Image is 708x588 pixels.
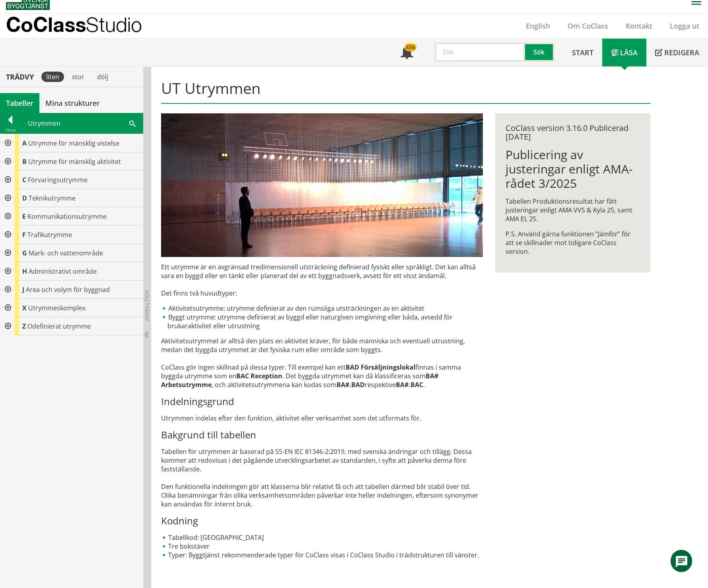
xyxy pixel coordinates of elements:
[664,48,699,57] span: Redigera
[22,212,26,221] span: E
[22,304,27,312] span: X
[161,372,438,389] strong: BA# Arbetsutrymme
[161,429,483,441] h3: Bakgrund till tabellen
[144,290,150,321] span: Dölj trädvy
[27,212,107,221] span: Kommunikationsutrymme
[161,515,483,527] h3: Kodning
[22,322,26,331] span: Z
[661,21,708,31] a: Logga ut
[506,124,640,141] div: CoClass version 3.16.0 Publicerad [DATE]
[161,263,483,578] div: Ett utrymme är en avgränsad tredimensionell utsträckning definierad fysiskt eller språkligt. Det ...
[401,47,413,60] span: Notifikationer
[41,72,64,82] div: liten
[22,285,24,294] span: J
[396,380,423,389] strong: BA#.BAC
[525,43,554,62] button: Sök
[27,322,91,331] span: Odefinierat utrymme
[22,175,26,184] span: C
[22,267,27,276] span: H
[28,157,121,166] span: Utrymme för mänsklig aktivitet
[28,139,119,148] span: Utrymme för mänsklig vistelse
[517,21,559,31] a: English
[506,230,640,256] p: P.S. Använd gärna funktionen ”Jämför” för att se skillnader mot tidigare CoClass version.
[27,230,72,239] span: Trafikutrymme
[620,48,638,57] span: Läsa
[559,21,617,31] a: Om CoClass
[21,113,143,133] div: Utrymmen
[28,304,86,312] span: Utrymmeskomplex
[0,127,20,133] div: Tillbaka
[92,72,113,82] div: dölj
[572,48,593,57] span: Start
[336,380,365,389] strong: BA#.BAD
[26,285,110,294] span: Area och volym för byggnad
[236,372,282,380] strong: BAC Reception
[392,39,422,66] a: 456
[161,313,483,330] li: Byggt utrymme: utrymme definierat av byggd eller naturgiven omgivning eller båda, avsedd för bruk...
[405,43,416,51] div: 456
[39,93,106,113] a: Mina strukturer
[29,194,76,202] span: Teknikutrymme
[161,551,483,559] li: Typer: Byggtjänst rekommenderade typer för CoClass visas i CoClass Studio i trädstrukturen till v...
[161,304,483,313] li: Aktivitetsutrymme: utrymme definierat av den rumsliga utsträckningen av en aktivitet
[161,79,650,104] h1: UT Utrymmen
[22,157,27,166] span: B
[161,533,483,542] li: Tabellkod: [GEOGRAPHIC_DATA]
[29,249,103,257] span: Mark- och vattenområde
[435,43,525,62] input: Sök
[506,148,640,191] h1: Publicering av justeringar enligt AMA-rådet 3/2025
[602,39,646,66] a: Läsa
[346,363,416,372] strong: BAD Försäljningslokal
[22,230,26,239] span: F
[129,119,136,127] span: Sök i tabellen
[28,175,88,184] span: Förvaringsutrymme
[161,395,483,407] h3: Indelningsgrund
[22,194,27,202] span: D
[161,542,483,551] li: Tre bokstäver
[2,72,38,81] div: Trädvy
[6,20,142,29] p: CoClass
[506,197,640,223] p: Tabellen Produktionsresultat har fått justeringar enligt AMA VVS & Kyla 25, samt AMA EL 25.
[6,14,159,38] a: CoClassStudio
[22,249,27,257] span: G
[646,39,708,66] a: Redigera
[617,21,661,31] a: Kontakt
[67,72,89,82] div: stor
[22,139,27,148] span: A
[86,13,142,36] span: Studio
[563,39,602,66] a: Start
[29,267,97,276] span: Administrativt område
[161,113,483,257] img: utrymme.jpg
